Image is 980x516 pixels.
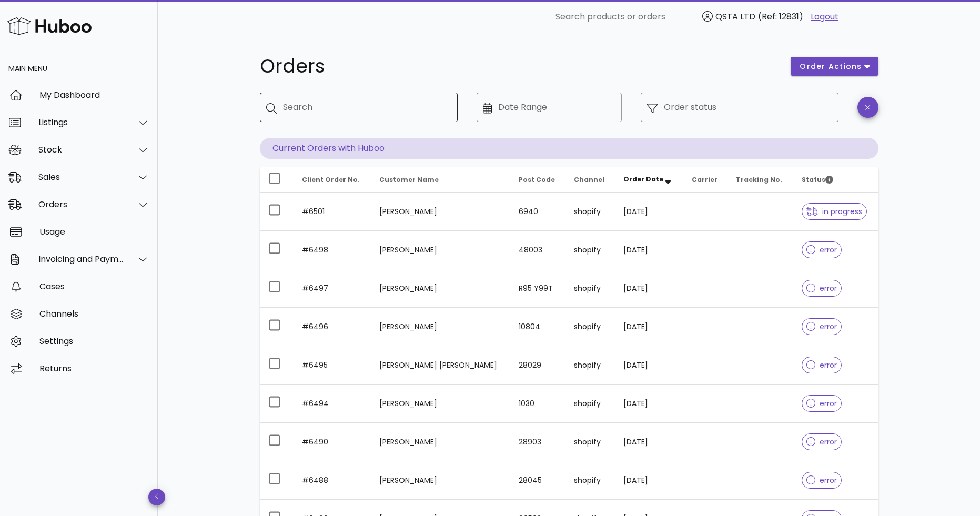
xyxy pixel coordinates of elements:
td: #6498 [294,231,371,269]
td: [DATE] [615,231,684,269]
div: Invoicing and Payments [38,254,124,264]
td: #6488 [294,461,371,500]
td: #6496 [294,308,371,346]
td: 1030 [510,385,565,423]
button: order actions [791,57,878,76]
td: [DATE] [615,269,684,308]
td: 10804 [510,308,565,346]
div: Sales [38,172,124,182]
span: order actions [799,61,862,72]
td: shopify [565,231,614,269]
td: [PERSON_NAME] [PERSON_NAME] [371,346,511,385]
td: shopify [565,385,614,423]
td: #6494 [294,385,371,423]
span: error [806,438,837,446]
span: error [806,361,837,369]
th: Customer Name [371,167,511,193]
h1: Orders [260,57,779,76]
td: shopify [565,193,614,231]
td: 6940 [510,193,565,231]
td: [DATE] [615,385,684,423]
span: Order Date [623,175,663,184]
div: My Dashboard [39,90,149,100]
th: Channel [565,167,614,193]
th: Client Order No. [294,167,371,193]
span: error [806,323,837,330]
div: Cases [39,281,149,291]
td: shopify [565,423,614,461]
div: Returns [39,363,149,373]
td: R95 Y99T [510,269,565,308]
th: Post Code [510,167,565,193]
div: Settings [39,336,149,346]
td: #6495 [294,346,371,385]
div: Channels [39,309,149,319]
td: [PERSON_NAME] [371,423,511,461]
th: Order Date: Sorted descending. Activate to remove sorting. [615,167,684,193]
img: Huboo Logo [7,15,92,37]
span: error [806,477,837,484]
div: Orders [38,199,124,209]
td: [DATE] [615,193,684,231]
td: 28903 [510,423,565,461]
span: Customer Name [379,175,439,184]
span: Tracking No. [736,175,782,184]
td: 28045 [510,461,565,500]
td: #6497 [294,269,371,308]
td: [PERSON_NAME] [371,385,511,423]
td: [PERSON_NAME] [371,193,511,231]
div: Listings [38,117,124,127]
td: [PERSON_NAME] [371,461,511,500]
td: [DATE] [615,423,684,461]
td: shopify [565,269,614,308]
th: Carrier [683,167,728,193]
a: Logout [811,11,838,23]
span: Post Code [519,175,555,184]
div: Usage [39,227,149,237]
span: error [806,285,837,292]
td: shopify [565,461,614,500]
td: shopify [565,346,614,385]
th: Status [793,167,878,193]
span: Client Order No. [302,175,360,184]
td: 48003 [510,231,565,269]
td: [PERSON_NAME] [371,269,511,308]
span: Status [802,175,833,184]
td: [DATE] [615,461,684,500]
span: error [806,246,837,254]
span: in progress [806,208,862,215]
span: QSTA LTD [715,11,755,23]
td: #6501 [294,193,371,231]
td: #6490 [294,423,371,461]
td: [PERSON_NAME] [371,231,511,269]
span: Channel [574,175,604,184]
td: [DATE] [615,308,684,346]
span: error [806,400,837,407]
td: shopify [565,308,614,346]
td: [DATE] [615,346,684,385]
th: Tracking No. [728,167,793,193]
td: 28029 [510,346,565,385]
span: (Ref: 12831) [758,11,803,23]
span: Carrier [692,175,718,184]
td: [PERSON_NAME] [371,308,511,346]
p: Current Orders with Huboo [260,138,878,159]
div: Stock [38,145,124,155]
